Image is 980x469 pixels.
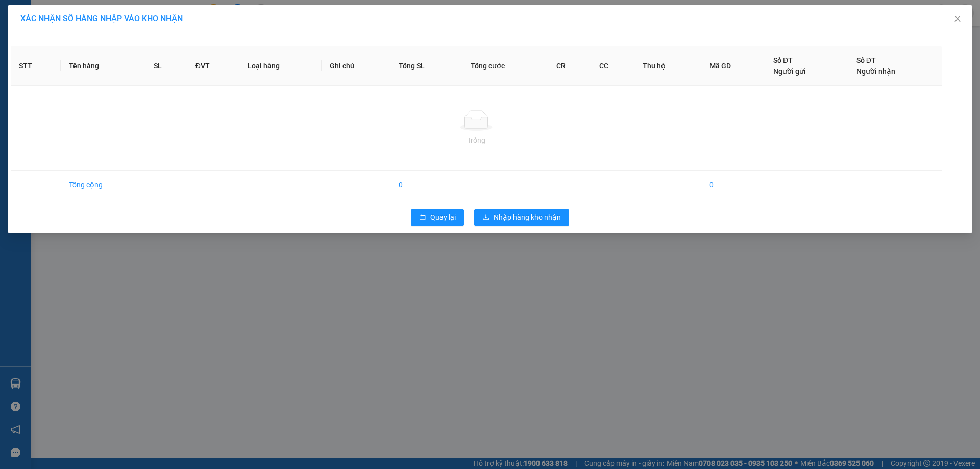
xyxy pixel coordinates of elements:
[591,46,634,86] th: CC
[474,209,569,226] button: downloadNhập hàng kho nhận
[419,214,426,222] span: rollback
[187,46,239,86] th: ĐVT
[856,67,895,76] span: Người nhận
[322,46,391,86] th: Ghi chú
[239,46,322,86] th: Loại hàng
[634,46,701,86] th: Thu hộ
[548,46,592,86] th: CR
[856,56,876,64] span: Số ĐT
[773,56,793,64] span: Số ĐT
[20,14,183,23] span: XÁC NHẬN SỐ HÀNG NHẬP VÀO KHO NHẬN
[701,46,765,86] th: Mã GD
[411,209,464,226] button: rollbackQuay lại
[462,46,548,86] th: Tổng cước
[19,135,934,146] div: Trống
[482,214,489,222] span: download
[953,15,962,23] span: close
[943,5,972,34] button: Close
[494,212,561,223] span: Nhập hàng kho nhận
[61,171,145,199] td: Tổng cộng
[390,46,462,86] th: Tổng SL
[773,67,806,76] span: Người gửi
[701,171,765,199] td: 0
[11,46,61,86] th: STT
[145,46,187,86] th: SL
[430,212,456,223] span: Quay lại
[61,46,145,86] th: Tên hàng
[390,171,462,199] td: 0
